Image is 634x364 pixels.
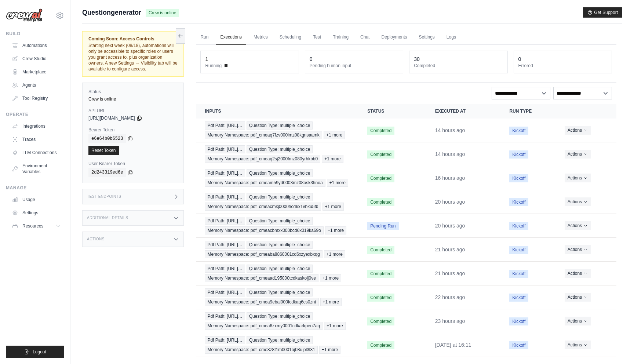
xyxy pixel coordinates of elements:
img: Logo [6,8,43,22]
span: Pdf Path: [URL]… [205,265,245,273]
div: Manage [6,185,64,191]
div: 1 [205,55,208,63]
span: Completed [367,270,394,278]
button: Resources [9,220,64,232]
a: Training [328,30,353,45]
span: Question Type: multiple_choice [247,288,313,296]
span: Kickoff [509,150,528,159]
span: Memory Namespace: pdf_cmea6zxmy0001cdkarkpen7aq [205,322,323,330]
span: Starting next week (08/18), automations will only be accessible to specific roles or users you gr... [88,43,178,72]
dt: Errored [518,63,607,69]
a: Metrics [249,30,272,45]
span: Logout [33,349,46,355]
th: Run Type [500,104,555,119]
span: Completed [367,150,394,159]
span: +1 more [325,226,346,234]
time: August 13, 2025 at 15:14 EDT [435,199,465,205]
a: Executions [216,30,246,45]
span: Kickoff [509,198,528,206]
span: Completed [367,127,394,135]
a: Environment Variables [9,160,64,178]
span: +1 more [320,298,342,306]
span: Memory Namespace: pdf_cme8z8f1m0001oj08uipl3l31 [205,346,318,354]
label: User Bearer Token [88,161,178,167]
a: View execution details for Pdf Path [205,336,350,354]
span: Question Type: multiple_choice [247,169,313,177]
span: Coming Soon: Access Controls [88,36,178,42]
span: Pdf Path: [URL]… [205,241,245,249]
span: Memory Namespace: pdf_cmea9ebal000fcdkaq6cs0znt [205,298,318,306]
span: Question Type: multiple_choice [247,265,313,273]
th: Inputs [196,104,358,119]
button: Actions for execution [565,221,591,230]
a: View execution details for Pdf Path [205,312,350,330]
a: Settings [415,30,439,45]
span: Memory Namespace: pdf_cmeaba8860001cd6xzyexbxqg [205,250,322,258]
a: View execution details for Pdf Path [205,145,350,163]
span: +1 more [320,274,341,282]
span: +1 more [324,322,345,330]
button: Actions for execution [565,269,591,278]
time: August 13, 2025 at 21:30 EDT [435,151,465,157]
a: View execution details for Pdf Path [205,169,350,187]
a: Chat [356,30,374,45]
button: Actions for execution [565,174,591,182]
a: Automations [9,40,64,51]
span: Completed [367,294,394,302]
a: View execution details for Pdf Path [205,121,350,139]
div: 0 [310,55,313,63]
span: Pdf Path: [URL]… [205,217,245,225]
span: Completed [367,246,394,254]
div: Operate [6,112,64,117]
time: August 13, 2025 at 14:36 EDT [435,247,465,252]
a: Integrations [9,120,64,132]
span: Pdf Path: [URL]… [205,121,245,130]
th: Status [358,104,426,119]
span: Kickoff [509,341,528,349]
div: 0 [518,55,521,63]
button: Get Support [583,7,622,18]
span: Completed [367,198,394,206]
a: View execution details for Pdf Path [205,193,350,211]
a: Logs [442,30,460,45]
a: Scheduling [275,30,306,45]
a: Settings [9,207,64,219]
a: View execution details for Pdf Path [205,265,350,282]
span: Question Type: multiple_choice [247,312,313,320]
span: Crew is online [146,9,179,17]
span: Pending Run [367,222,398,230]
span: Question Type: multiple_choice [247,145,313,153]
div: Build [6,31,64,37]
code: 2d243319ed6e [88,168,126,177]
div: Crew is online [88,96,178,102]
span: Kickoff [509,127,528,135]
h3: Test Endpoints [87,194,121,199]
span: +1 more [319,346,340,354]
span: +1 more [324,250,345,258]
span: Question Type: multiple_choice [247,217,313,225]
button: Actions for execution [565,150,591,159]
button: Actions for execution [565,293,591,302]
span: Kickoff [509,317,528,325]
time: August 13, 2025 at 14:10 EDT [435,270,465,276]
span: Question Type: multiple_choice [247,193,313,201]
span: Question Type: multiple_choice [247,121,313,130]
h3: Additional Details [87,216,128,220]
span: Kickoff [509,270,528,278]
button: Logout [6,346,64,358]
span: +1 more [327,179,348,187]
span: Running [205,63,222,69]
a: Agents [9,79,64,91]
span: Kickoff [509,174,528,182]
span: Completed [367,341,394,349]
button: Actions for execution [565,126,591,135]
span: Question Type: multiple_choice [247,241,313,249]
span: [URL][DOMAIN_NAME] [88,115,135,121]
a: Deployments [377,30,411,45]
a: View execution details for Pdf Path [205,217,350,234]
a: Usage [9,194,64,205]
a: Crew Studio [9,53,64,65]
time: August 12, 2025 at 16:11 EDT [435,342,471,348]
a: Tool Registry [9,92,64,104]
span: Resources [22,223,43,229]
